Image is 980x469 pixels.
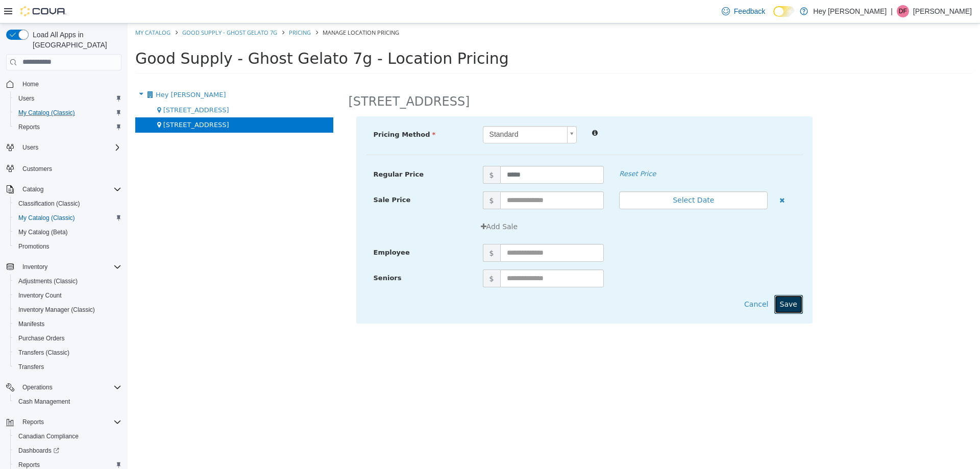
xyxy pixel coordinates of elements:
[18,78,121,90] span: Home
[18,78,43,90] a: Home
[10,317,126,331] button: Manifests
[14,240,54,253] a: Promotions
[14,318,121,330] span: Manifests
[14,304,99,316] a: Inventory Manager (Classic)
[14,107,121,119] span: My Catalog (Classic)
[246,225,282,233] span: Employee
[18,416,48,428] button: Reports
[14,396,74,408] a: Cash Management
[10,196,126,211] button: Classification (Classic)
[492,168,640,186] button: Select Date
[2,140,126,155] button: Users
[14,332,121,344] span: Purchase Orders
[18,334,65,342] span: Purchase Orders
[355,220,373,238] span: $
[14,240,121,253] span: Promotions
[18,200,80,208] span: Classification (Classic)
[891,5,893,17] p: |
[18,94,34,103] span: Users
[18,320,44,328] span: Manifests
[10,288,126,303] button: Inventory Count
[18,277,78,285] span: Adjustments (Classic)
[18,141,121,154] span: Users
[14,289,121,302] span: Inventory Count
[2,415,126,429] button: Reports
[14,361,121,373] span: Transfers
[356,103,435,119] span: Standard
[10,274,126,288] button: Adjustments (Classic)
[18,461,40,469] span: Reports
[14,226,121,238] span: My Catalog (Beta)
[8,5,43,13] a: My Catalog
[18,109,75,117] span: My Catalog (Classic)
[2,182,126,196] button: Catalog
[18,261,52,273] button: Inventory
[18,349,69,357] span: Transfers (Classic)
[14,445,121,457] span: Dashboards
[10,225,126,239] button: My Catalog (Beta)
[2,260,126,274] button: Inventory
[14,318,48,330] a: Manifests
[492,146,528,154] em: Reset Price
[10,429,126,443] button: Canadian Compliance
[18,214,75,222] span: My Catalog (Classic)
[813,5,887,17] p: Hey [PERSON_NAME]
[14,121,121,133] span: Reports
[14,445,63,457] a: Dashboards
[221,70,342,86] h2: [STREET_ADDRESS]
[14,430,121,442] span: Canadian Compliance
[18,123,40,131] span: Reports
[14,430,83,442] a: Canadian Compliance
[18,398,70,406] span: Cash Management
[28,67,99,75] span: Hey [PERSON_NAME]
[36,83,102,90] span: [STREET_ADDRESS]
[2,77,126,91] button: Home
[14,121,44,133] a: Reports
[14,212,121,224] span: My Catalog (Classic)
[913,5,972,17] p: [PERSON_NAME]
[355,168,373,186] span: $
[18,306,95,314] span: Inventory Manager (Classic)
[18,291,62,300] span: Inventory Count
[897,5,909,17] div: Dawna Fuller
[22,80,39,88] span: Home
[18,432,79,440] span: Canadian Compliance
[195,5,272,13] span: Manage Location Pricing
[14,92,121,105] span: Users
[14,212,79,224] a: My Catalog (Classic)
[18,363,44,371] span: Transfers
[10,345,126,360] button: Transfers (Classic)
[355,246,373,264] span: $
[14,198,84,210] a: Classification (Classic)
[647,271,675,290] button: Save
[10,239,126,254] button: Promotions
[10,394,126,409] button: Cash Management
[899,5,907,17] span: DF
[348,194,396,213] button: Add Sale
[10,331,126,345] button: Purchase Orders
[14,347,73,359] a: Transfers (Classic)
[10,443,126,458] a: Dashboards
[10,91,126,106] button: Users
[29,30,121,50] span: Load All Apps in [GEOGRAPHIC_DATA]
[22,165,52,173] span: Customers
[18,381,57,393] button: Operations
[22,263,47,271] span: Inventory
[22,185,43,193] span: Catalog
[18,183,47,195] button: Catalog
[355,103,449,120] a: Standard
[773,17,774,17] span: Dark Mode
[14,198,121,210] span: Classification (Classic)
[18,381,121,393] span: Operations
[14,275,121,287] span: Adjustments (Classic)
[773,6,795,17] input: Dark Mode
[14,304,121,316] span: Inventory Manager (Classic)
[36,97,102,105] span: [STREET_ADDRESS]
[10,360,126,374] button: Transfers
[22,383,53,391] span: Operations
[18,162,121,175] span: Customers
[355,142,373,160] span: $
[246,147,296,155] span: Regular Price
[8,26,381,44] span: Good Supply - Ghost Gelato 7g - Location Pricing
[10,106,126,120] button: My Catalog (Classic)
